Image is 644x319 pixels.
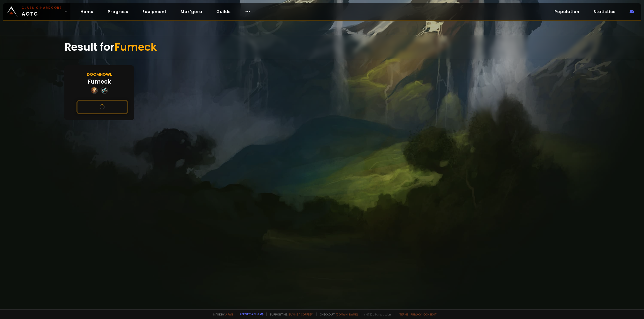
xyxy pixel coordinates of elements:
a: Equipment [138,7,171,17]
span: Support me, [266,312,313,316]
a: a fan [225,312,233,316]
a: Mak'gora [177,7,206,17]
a: Guilds [212,7,235,17]
a: Terms [399,312,409,316]
a: [DOMAIN_NAME] [336,312,358,316]
a: Progress [104,7,132,17]
a: Statistics [589,7,620,17]
span: Checkout [316,312,358,316]
a: Consent [423,312,437,316]
a: Population [550,7,583,17]
a: Home [76,7,98,17]
span: Fumeck [114,40,157,54]
div: Fumeck [88,78,111,86]
div: Result for [64,35,580,59]
a: Report a bug [240,312,259,316]
span: Made by [210,312,233,316]
a: Classic HardcoreAOTC [3,3,70,20]
small: Classic Hardcore [22,6,62,10]
span: v. d752d5 - production [361,312,391,316]
span: AOTC [22,6,62,18]
div: Doomhowl [87,71,112,78]
a: Buy me a coffee [289,312,313,316]
a: Privacy [411,312,421,316]
button: See this character [76,100,128,114]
